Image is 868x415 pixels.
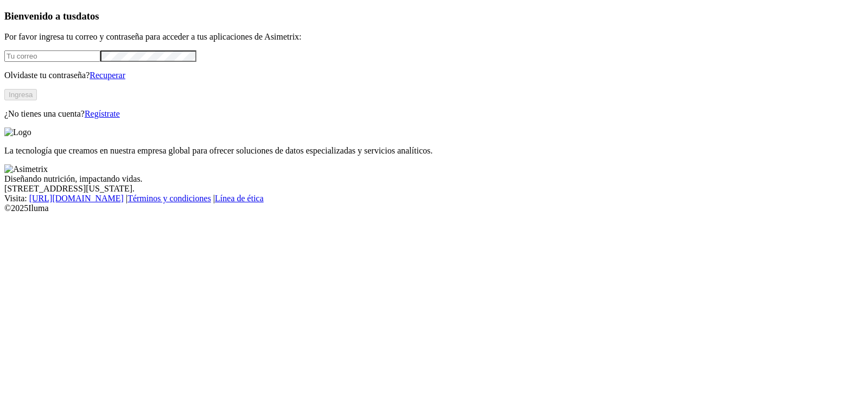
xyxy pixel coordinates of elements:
a: Términos y condiciones [127,194,211,203]
a: Línea de ética [215,194,264,203]
h3: Bienvenido a tus [4,10,864,22]
img: Asimetrix [4,164,48,174]
button: Ingresa [4,89,37,100]
p: La tecnología que creamos en nuestra empresa global para ofrecer soluciones de datos especializad... [4,146,864,156]
div: © 2025 Iluma [4,203,864,213]
input: Tu correo [4,50,100,62]
div: [STREET_ADDRESS][US_STATE]. [4,184,864,194]
p: Olvidaste tu contraseña? [4,71,864,80]
a: Recuperar [90,71,125,80]
img: Logo [4,127,31,137]
div: Diseñando nutrición, impactando vidas. [4,174,864,184]
span: datos [76,10,99,22]
a: [URL][DOMAIN_NAME] [29,194,124,203]
div: Visita : | | [4,194,864,203]
p: Por favor ingresa tu correo y contraseña para acceder a tus aplicaciones de Asimetrix: [4,32,864,42]
a: Regístrate [85,109,120,118]
p: ¿No tienes una cuenta? [4,109,864,119]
